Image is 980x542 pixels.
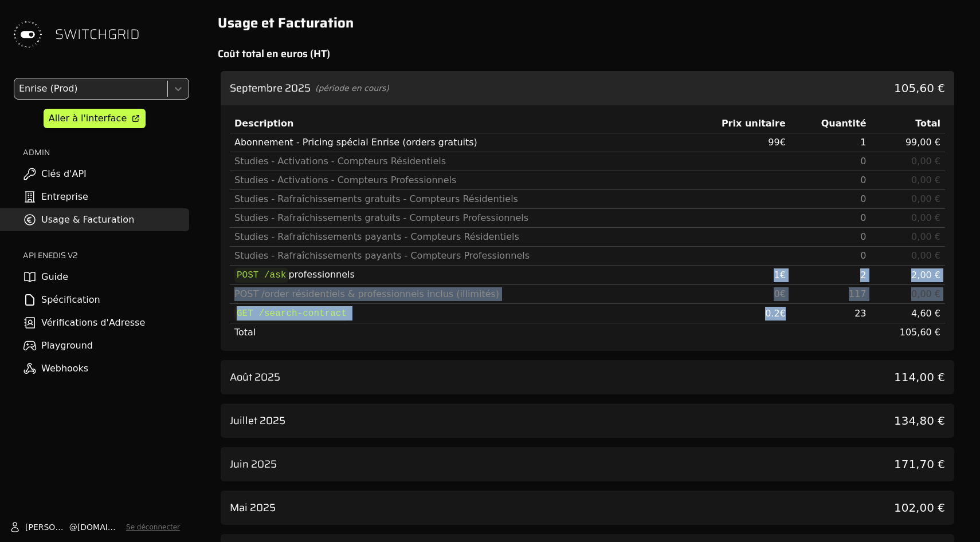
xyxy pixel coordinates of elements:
span: 0 [860,175,866,185]
h3: Juin 2025 [230,456,277,472]
span: 134,80 € [894,413,945,429]
div: Studies - Rafraîchissements gratuits - Compteurs Professionnels [234,211,677,225]
div: professionnels [234,268,677,282]
span: 1 [860,137,866,148]
div: Abonnement - Pricing spécial Enrise (orders gratuits) [234,136,677,149]
h3: Septembre 2025 [230,80,311,96]
span: 2,00 € [911,270,940,280]
div: Description [234,117,677,130]
span: 1 € [774,270,785,280]
div: Total [876,117,941,130]
div: Studies - Rafraîchissements gratuits - Compteurs Résidentiels [234,192,677,206]
span: 2 [860,270,866,280]
div: Studies - Rafraîchissements payants - Compteurs Professionnels [234,249,677,263]
span: 105,60 € [894,80,945,96]
h3: Mai 2025 [230,500,276,516]
div: Studies - Activations - Compteurs Résidentiels [234,155,677,168]
span: Total [234,327,256,338]
h3: Juillet 2025 [230,413,285,429]
span: 23 [854,308,866,319]
div: voir les détails [221,360,954,394]
h3: Août 2025 [230,369,280,385]
span: 114,00 € [894,369,945,385]
span: 0 [860,212,866,223]
div: Aller à l'interface [49,112,127,125]
div: voir les détails [221,447,954,481]
span: 0 [860,250,866,261]
span: 102,00 € [894,500,945,516]
span: 4,60 € [911,308,940,319]
div: Studies - Activations - Compteurs Professionnels [234,173,677,187]
div: Studies - Rafraîchissements payants - Compteurs Résidentiels [234,230,677,244]
code: POST /ask [234,268,288,283]
span: 0,00 € [911,231,940,242]
span: 0,00 € [911,212,940,223]
span: SWITCHGRID [55,25,140,43]
h2: API ENEDIS v2 [23,250,189,261]
a: Aller à l'interface [44,109,146,128]
div: voir les détails [221,403,954,438]
div: Prix unitaire [686,117,786,130]
span: 105,60 € [900,327,940,338]
div: Quantité [795,117,867,130]
span: 0,00 € [911,156,940,167]
span: 0,00 € [911,193,940,204]
h2: ADMIN [23,147,189,158]
span: 171,70 € [894,456,945,472]
span: 99,00 € [905,137,940,148]
span: 99 € [768,137,786,148]
span: 0 € [774,288,785,299]
span: 0,00 € [911,288,940,299]
span: 0 [860,231,866,242]
span: @ [69,521,77,533]
span: [PERSON_NAME] [25,521,69,533]
span: (période en cours) [315,82,389,94]
h2: Coût total en euros (HT) [218,46,957,62]
span: 0.2 € [765,308,786,319]
span: 0,00 € [911,250,940,261]
code: GET /search-contract [234,306,349,321]
span: [DOMAIN_NAME] [77,521,121,533]
span: 0 [860,193,866,204]
img: Switchgrid Logo [9,16,46,53]
button: Se déconnecter [126,523,180,532]
div: voir les détails [221,490,954,525]
div: POST /order résidentiels & professionnels inclus (illimités) [234,287,677,301]
span: 0 [860,156,866,167]
h1: Usage et Facturation [218,14,957,32]
span: 0,00 € [911,175,940,185]
span: 117 [849,288,867,299]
